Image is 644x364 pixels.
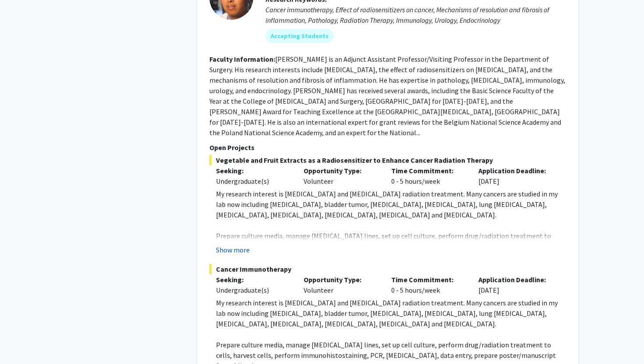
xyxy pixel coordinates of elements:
[265,29,334,43] mat-chip: Accepting Students
[297,165,385,186] div: Volunteer
[216,231,556,261] span: Prepare culture media, manage [MEDICAL_DATA] lines, set up cell culture, perform drug/radiation t...
[209,142,566,153] p: Open Projects
[304,274,378,285] p: Opportunity Type:
[209,55,565,137] fg-read-more: [PERSON_NAME] is an Adjunct Assistant Professor/Visiting Professor in the Department of Surgery. ...
[216,274,290,285] p: Seeking:
[216,176,290,186] div: Undergraduate(s)
[391,165,466,176] p: Time Commitment:
[216,245,250,255] button: Show more
[209,155,566,165] span: Vegetable and Fruit Extracts as a Radiosensitizer to Enhance Cancer Radiation Therapy
[391,274,466,285] p: Time Commitment:
[297,274,385,295] div: Volunteer
[209,55,275,63] b: Faculty Information:
[472,165,559,186] div: [DATE]
[216,298,558,328] span: My research interest is [MEDICAL_DATA] and [MEDICAL_DATA] radiation treatment. Many cancers are s...
[265,4,566,25] div: Cancer immunotherapy, Effect of radiosensitizers on cancer, Mechanisms of resolution and fibrosis...
[209,264,566,274] span: Cancer Immunotherapy
[472,274,559,295] div: [DATE]
[216,189,558,219] span: My research interest is [MEDICAL_DATA] and [MEDICAL_DATA] radiation treatment. Many cancers are s...
[7,325,37,357] iframe: Chat
[385,274,472,295] div: 0 - 5 hours/week
[478,165,553,176] p: Application Deadline:
[478,274,553,285] p: Application Deadline:
[216,165,290,176] p: Seeking:
[385,165,472,186] div: 0 - 5 hours/week
[216,285,290,295] div: Undergraduate(s)
[304,165,378,176] p: Opportunity Type:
